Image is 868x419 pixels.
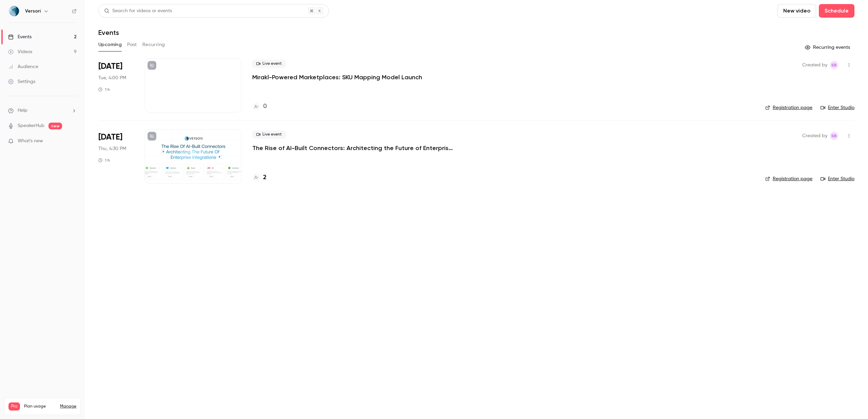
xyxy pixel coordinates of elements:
[263,173,267,182] h4: 2
[263,102,267,111] h4: 0
[777,4,816,18] button: New video
[8,63,38,70] div: Audience
[831,61,837,69] span: SB
[802,42,854,53] button: Recurring events
[98,87,110,92] div: 1 h
[821,175,854,182] a: Enter Studio
[830,61,838,69] span: Sophie Burgess
[60,404,76,409] a: Manage
[802,132,827,140] span: Created by
[8,107,77,114] li: help-dropdown-opener
[252,144,456,152] a: The Rise of AI-Built Connectors: Architecting the Future of Enterprise Integration
[18,107,27,114] span: Help
[18,138,43,145] span: What's new
[25,8,41,15] h6: Versori
[98,158,110,163] div: 1 h
[24,404,56,409] span: Plan usage
[8,34,32,40] div: Events
[8,48,32,55] div: Videos
[802,61,827,69] span: Created by
[98,39,122,50] button: Upcoming
[821,104,854,111] a: Enter Studio
[127,39,137,50] button: Past
[142,39,165,50] button: Recurring
[831,132,837,140] span: SB
[252,130,286,139] span: Live event
[819,4,854,18] button: Schedule
[252,102,267,111] a: 0
[68,138,77,144] iframe: Noticeable Trigger
[98,75,126,81] span: Tue, 4:00 PM
[252,173,267,182] a: 2
[98,145,126,152] span: Thu, 4:30 PM
[98,28,119,37] h1: Events
[830,132,838,140] span: Sophie Burgess
[18,122,44,129] a: SpeakerHub
[98,58,134,112] div: Sep 30 Tue, 4:00 PM (Europe/London)
[8,402,20,411] span: Pro
[765,104,812,111] a: Registration page
[8,6,19,17] img: Versori
[8,78,35,85] div: Settings
[765,175,812,182] a: Registration page
[104,7,172,15] div: Search for videos or events
[98,132,122,143] span: [DATE]
[48,123,62,129] span: new
[98,61,122,72] span: [DATE]
[252,60,286,68] span: Live event
[252,73,422,81] a: Mirakl-Powered Marketplaces: SKU Mapping Model Launch
[98,129,134,183] div: Oct 2 Thu, 4:30 PM (Europe/London)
